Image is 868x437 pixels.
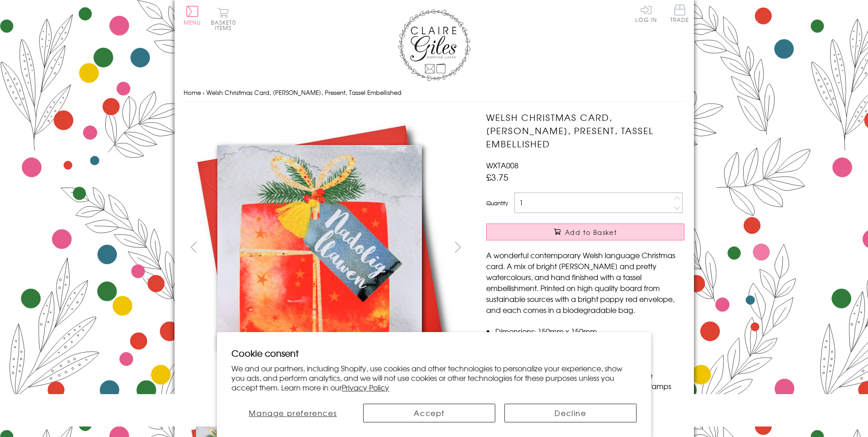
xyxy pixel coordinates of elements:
[231,404,354,422] button: Manage preferences
[670,5,689,24] a: Trade
[486,250,684,315] p: A wonderful contemporary Welsh language Christmas card. A mix of bright [PERSON_NAME] and pretty ...
[184,237,204,257] button: prev
[184,88,201,97] a: Home
[486,199,508,207] label: Quantity
[249,407,337,418] span: Manage preferences
[495,326,684,337] li: Dimensions: 150mm x 150mm
[211,7,236,31] button: Basket0 items
[231,347,637,359] h2: Cookie consent
[183,111,457,384] img: Welsh Christmas Card, Nadolig Llawen, Present, Tassel Embellished
[486,111,684,150] h1: Welsh Christmas Card, [PERSON_NAME], Present, Tassel Embellished
[206,88,401,97] span: Welsh Christmas Card, [PERSON_NAME], Present, Tassel Embellished
[486,224,684,240] button: Add to Basket
[184,18,201,26] span: Menu
[215,18,236,32] span: 0 items
[231,364,637,392] p: We and our partners, including Shopify, use cookies and other technologies to personalize your ex...
[565,228,617,237] span: Add to Basket
[447,237,468,257] button: next
[468,111,741,385] img: Welsh Christmas Card, Nadolig Llawen, Present, Tassel Embellished
[670,5,689,22] span: Trade
[363,404,495,422] button: Accept
[184,83,685,102] nav: breadcrumbs
[184,6,201,25] button: Menu
[486,160,519,171] span: WXTA008
[635,5,657,22] a: Log In
[342,382,389,393] a: Privacy Policy
[486,171,508,183] span: £3.75
[203,88,205,97] span: ›
[398,9,471,81] img: Claire Giles Greetings Cards
[504,404,637,422] button: Decline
